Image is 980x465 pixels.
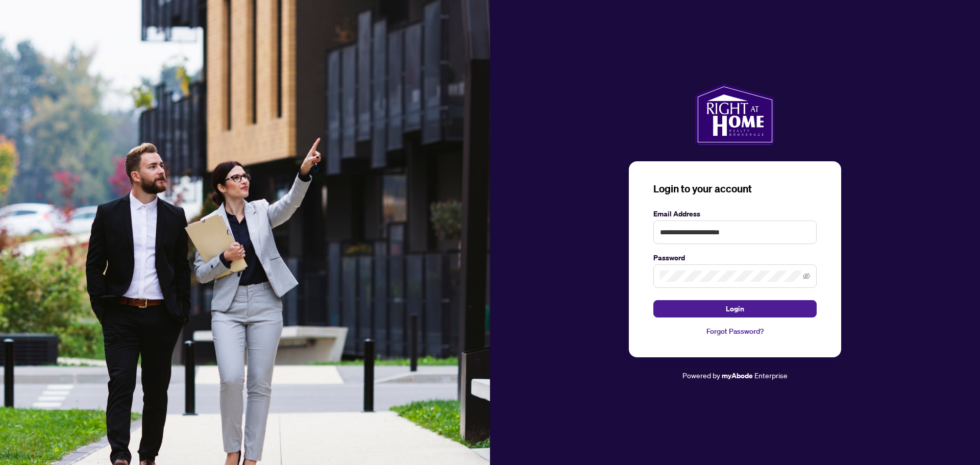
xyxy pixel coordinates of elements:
a: myAbode [722,370,753,381]
span: Powered by [682,371,720,380]
span: Login [726,301,744,317]
a: Forgot Password? [653,326,817,337]
h3: Login to your account [653,182,817,196]
label: Password [653,252,817,263]
img: ma-logo [695,84,774,145]
button: Login [653,300,817,317]
span: eye-invisible [803,273,810,280]
label: Email Address [653,208,817,219]
span: Enterprise [754,371,788,380]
